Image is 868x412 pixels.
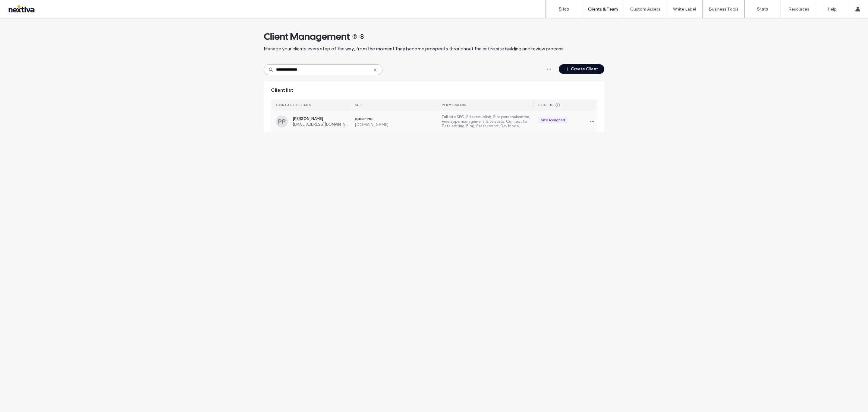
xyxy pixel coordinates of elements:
[559,6,569,12] label: Sites
[276,103,311,107] div: CONTACT DETAILS
[828,7,837,12] label: Help
[757,6,768,12] label: Stats
[442,103,466,107] div: PERMISSIONS
[630,7,660,12] label: Custom Assets
[271,111,597,132] a: PP[PERSON_NAME][EMAIL_ADDRESS][DOMAIN_NAME]ppes-inc[DOMAIN_NAME]Full site SEO, Site republish, Si...
[541,117,565,123] div: Site Assigned
[293,116,350,121] span: [PERSON_NAME]
[264,46,565,52] span: Manage your clients every step of the way, from the moment they become prospects throughout the e...
[355,116,437,122] label: ppes-inc
[442,115,533,128] label: Full site SEO, Site republish, Site personalization, Free apps management, Site stats, Connect to...
[673,7,696,12] label: White Label
[355,103,363,107] div: SITE
[588,7,618,12] label: Clients & Team
[355,122,437,127] label: [DOMAIN_NAME]
[271,87,293,93] span: Client list
[559,64,604,74] button: Create Client
[538,103,554,107] div: STATUS
[14,4,26,10] span: Help
[264,30,350,43] span: Client Management
[276,116,288,128] div: PP
[788,7,809,12] label: Resources
[293,122,350,127] span: [EMAIL_ADDRESS][DOMAIN_NAME]
[709,7,738,12] label: Business Tools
